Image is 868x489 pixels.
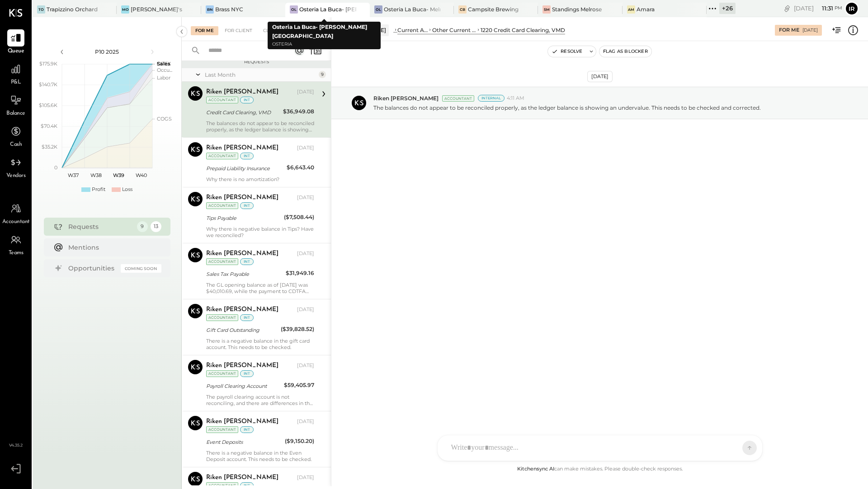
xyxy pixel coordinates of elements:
div: Loss [122,186,132,193]
text: $175.9K [39,61,57,67]
div: int [240,97,254,103]
text: $35.2K [42,144,57,150]
div: int [240,153,254,159]
p: The balances do not appear to be reconciled properly, as the ledger balance is showing an underva... [373,104,761,112]
div: Riken [PERSON_NAME] [206,249,278,258]
div: Last Month [205,71,316,79]
div: Profit [92,186,105,193]
div: Accountant [206,426,238,433]
div: Riken [PERSON_NAME] [206,193,278,202]
span: Accountant [2,218,30,226]
div: Tips Payable [206,214,281,223]
div: Riken [PERSON_NAME] [206,417,278,426]
text: COGS [157,116,172,122]
div: Opportunities [68,264,116,273]
div: int [240,370,254,377]
div: Closed [259,26,287,35]
text: $70.4K [41,123,57,129]
text: W39 [113,172,124,178]
b: Osteria La Buca- [PERSON_NAME][GEOGRAPHIC_DATA] [272,23,367,39]
div: ($7,508.44) [284,213,314,222]
div: Why there is negative balance in Tips? Have we reconciled? [206,226,314,238]
button: Ir [844,1,859,16]
div: 1220 Credit Card Clearing, VMD [481,26,565,34]
div: There is a negative balance in the Even Deposit account. This needs to be checked. [206,450,314,462]
div: Riken [PERSON_NAME] [206,88,278,97]
div: [PERSON_NAME]'s [131,5,182,13]
div: Internal [478,95,505,102]
span: Queue [8,47,24,56]
text: Labor [157,75,170,81]
button: Flag as Blocker [599,46,651,57]
div: [DATE] [297,88,314,96]
text: $105.6K [39,102,57,108]
div: int [240,258,254,265]
div: Riken [PERSON_NAME] [206,305,278,314]
text: Sales [157,61,170,67]
div: Trapizzino Orchard [47,5,98,13]
span: Cash [10,141,22,149]
div: Accountant [206,482,238,489]
div: copy link [783,4,792,13]
div: Requests [68,222,132,231]
div: $6,643.40 [287,163,314,172]
div: Mentions [68,243,157,252]
div: Sales Tax Payable [206,270,283,279]
text: W37 [68,172,79,178]
div: Event Deposits [206,438,282,447]
div: OL [374,5,382,14]
div: Accountant [442,95,474,102]
div: Riken [PERSON_NAME] [206,144,278,153]
span: 4:11 AM [507,95,524,102]
div: Other Current Assets [432,26,476,34]
div: [DATE] [297,144,314,152]
span: P&L [11,79,21,87]
div: [DATE] [297,250,314,257]
div: + 26 [719,3,736,14]
div: Prepaid Liability Insurance [206,164,284,173]
div: Requests [186,59,326,65]
div: The GL opening balance as of [DATE] was $40,010.69, while the payment to CDTFA was $50,804.73, re... [206,282,314,294]
text: 0 [54,164,57,171]
div: SM [542,5,551,14]
text: W40 [135,172,146,178]
div: Accountant [206,97,238,103]
div: [DATE] [297,362,314,369]
div: Gift Card Outstanding [206,326,278,335]
div: Accountant [206,370,238,377]
div: Brass NYC [215,5,243,13]
span: Riken [PERSON_NAME] [373,94,439,102]
text: $140.7K [39,81,57,88]
div: $59,405.97 [284,381,314,390]
div: [DATE] [587,71,613,82]
div: Accountant [206,258,238,265]
div: Am [627,5,635,14]
a: P&L [0,61,31,87]
div: int [240,314,254,321]
a: Queue [0,29,31,56]
div: Accountant [206,202,238,209]
div: BN [206,5,214,14]
span: Teams [9,249,24,257]
div: For Client [220,26,257,35]
a: Vendors [0,154,31,180]
div: Osteria La Buca- Melrose [384,5,440,13]
div: Riken [PERSON_NAME] [206,361,278,370]
div: 9 [137,221,148,232]
text: W38 [90,172,101,178]
div: [DATE] [297,306,314,313]
a: Teams [0,231,31,257]
div: CB [458,5,467,14]
span: Balance [6,110,25,118]
div: int [240,202,254,209]
div: Campsite Brewing [468,5,519,13]
div: ($39,828.52) [281,325,314,334]
div: int [240,482,254,489]
div: Current Assets [397,26,428,34]
div: Riken [PERSON_NAME] [206,473,278,482]
div: $36,949.08 [283,107,314,116]
div: Coming Soon [121,264,161,273]
div: The payroll clearing account is not reconciling, and there are differences in the ledger balance. [206,394,314,406]
a: Balance [0,92,31,118]
p: Osteria [272,41,376,48]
